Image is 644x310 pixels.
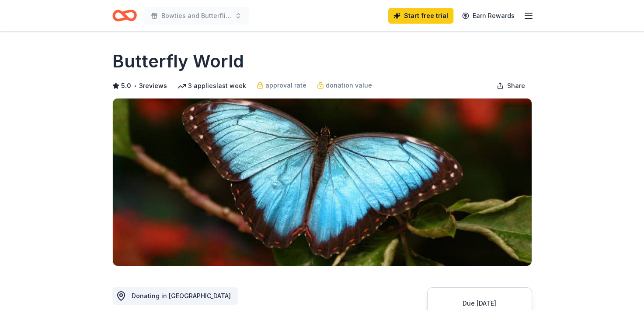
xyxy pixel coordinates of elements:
[326,80,372,91] span: donation value
[178,81,246,91] div: 3 applies last week
[121,81,131,91] span: 5.0
[457,8,520,24] a: Earn Rewards
[132,292,231,299] span: Donating in [GEOGRAPHIC_DATA]
[438,298,521,309] div: Due [DATE]
[112,5,137,26] a: Home
[257,80,306,91] a: approval rate
[388,8,453,24] a: Start free trial
[133,82,136,89] span: •
[161,11,231,21] span: Bowties and Butterflies
[490,77,532,95] button: Share
[112,49,244,74] h1: Butterfly World
[139,81,167,91] button: 3reviews
[265,80,306,91] span: approval rate
[144,7,249,25] button: Bowties and Butterflies
[507,81,525,91] span: Share
[113,99,532,266] img: Image for Butterfly World
[317,80,372,91] a: donation value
